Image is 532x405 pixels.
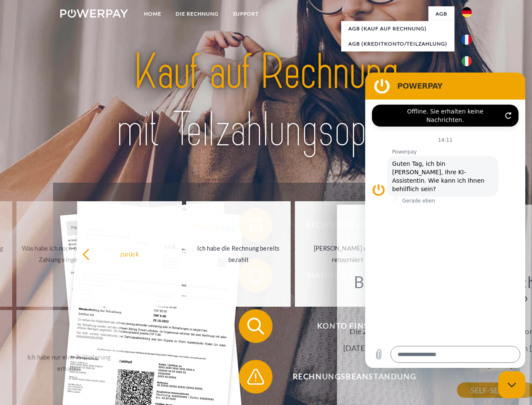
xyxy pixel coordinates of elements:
div: zurück [82,248,177,259]
img: title-powerpay_de.svg [80,40,452,162]
img: qb_search.svg [245,316,266,337]
a: AGB (Kauf auf Rechnung) [341,21,454,36]
a: agb [428,6,454,22]
iframe: Messaging-Fenster [365,73,525,368]
div: [PERSON_NAME] wurde retourniert [300,243,395,265]
img: logo-powerpay-white.svg [60,9,128,18]
a: Home [137,6,168,22]
a: DIE RECHNUNG [168,6,226,22]
img: qb_warning.svg [245,366,266,387]
div: Ich habe nur eine Teillieferung erhalten [21,351,116,374]
a: SUPPORT [226,6,266,22]
button: Konto einsehen [239,309,458,343]
a: Was habe ich noch offen, ist meine Zahlung eingegangen? [16,201,121,307]
div: Was habe ich noch offen, ist meine Zahlung eingegangen? [21,243,116,265]
img: de [462,7,472,17]
img: it [462,56,472,66]
div: Ich habe die Rechnung bereits bezahlt [191,243,286,265]
img: fr [462,35,472,45]
button: Rechnungsbeanstandung [239,360,458,394]
a: AGB (Kreditkonto/Teilzahlung) [341,36,454,51]
iframe: Schaltfläche zum Öffnen des Messaging-Fensters; Konversation läuft [498,371,525,398]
